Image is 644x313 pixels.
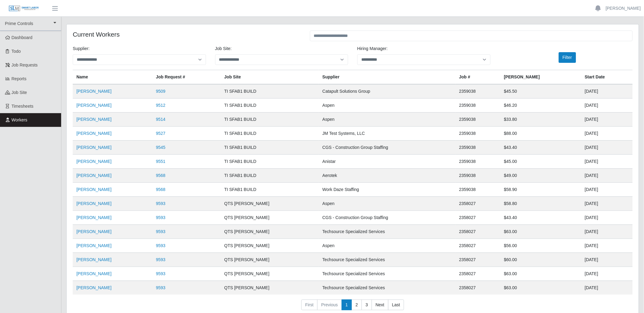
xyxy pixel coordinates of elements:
td: 2359038 [455,112,500,126]
td: Techsource Specialized Services [319,253,455,267]
a: 9568 [156,173,165,178]
td: [DATE] [581,154,633,168]
a: 9514 [156,117,165,122]
td: $45.50 [500,84,581,99]
th: job site [221,70,319,84]
a: 9568 [156,187,165,192]
td: $63.00 [500,225,581,239]
td: QTS [PERSON_NAME] [221,196,319,210]
td: $58.90 [500,182,581,196]
label: Supplier: [73,45,90,52]
td: QTS [PERSON_NAME] [221,281,319,295]
label: Hiring Manager: [357,45,388,52]
td: TI SFAB1 BUILD [221,140,319,154]
a: [PERSON_NAME] [76,145,112,150]
td: $63.00 [500,281,581,295]
a: 9509 [156,89,165,94]
td: 2358027 [455,239,500,253]
a: 9593 [156,229,165,234]
td: 2358027 [455,281,500,295]
span: Reports [12,76,27,81]
span: Timesheets [12,104,34,109]
a: [PERSON_NAME] [76,173,112,178]
th: [PERSON_NAME] [500,70,581,84]
td: Anistar [319,154,455,168]
td: $58.80 [500,196,581,210]
td: 2358027 [455,210,500,225]
td: $43.40 [500,210,581,225]
td: $88.00 [500,126,581,140]
a: 9527 [156,131,165,136]
td: 2358027 [455,225,500,239]
a: [PERSON_NAME] [76,257,112,262]
td: QTS [PERSON_NAME] [221,253,319,267]
td: TI SFAB1 BUILD [221,112,319,126]
a: [PERSON_NAME] [76,131,112,136]
td: Aerotek [319,168,455,182]
a: [PERSON_NAME] [606,5,641,12]
a: 1 [342,300,352,311]
a: 9593 [156,271,165,276]
td: QTS [PERSON_NAME] [221,210,319,225]
td: 2359038 [455,126,500,140]
td: Aspen [319,239,455,253]
td: [DATE] [581,98,633,112]
th: Supplier [319,70,455,84]
td: TI SFAB1 BUILD [221,154,319,168]
td: $43.40 [500,140,581,154]
th: Job # [455,70,500,84]
td: [DATE] [581,196,633,210]
td: [DATE] [581,126,633,140]
a: 9551 [156,159,165,164]
td: $33.80 [500,112,581,126]
td: 2359038 [455,154,500,168]
a: [PERSON_NAME] [76,229,112,234]
th: Start Date [581,70,633,84]
td: JM Test Systems, LLC [319,126,455,140]
a: [PERSON_NAME] [76,117,112,122]
a: [PERSON_NAME] [76,271,112,276]
td: [DATE] [581,239,633,253]
td: $49.00 [500,168,581,182]
td: Techsource Specialized Services [319,281,455,295]
td: [DATE] [581,112,633,126]
a: [PERSON_NAME] [76,215,112,220]
td: [DATE] [581,140,633,154]
label: job site: [215,45,232,52]
a: 9593 [156,215,165,220]
td: 2358027 [455,196,500,210]
td: 2358027 [455,267,500,281]
td: Aspen [319,112,455,126]
td: 2359038 [455,98,500,112]
a: [PERSON_NAME] [76,243,112,248]
td: 2359038 [455,168,500,182]
td: [DATE] [581,210,633,225]
td: [DATE] [581,182,633,196]
td: TI SFAB1 BUILD [221,126,319,140]
td: TI SFAB1 BUILD [221,98,319,112]
td: 2359038 [455,182,500,196]
img: SLM Logo [9,5,39,12]
td: [DATE] [581,225,633,239]
a: 9512 [156,103,165,108]
a: 2 [351,300,362,311]
td: Work Daze Staffing [319,182,455,196]
td: $60.00 [500,253,581,267]
td: 2359038 [455,84,500,99]
td: $46.20 [500,98,581,112]
td: $45.00 [500,154,581,168]
td: [DATE] [581,84,633,99]
td: $56.00 [500,239,581,253]
td: CGS - Construction Group Staffing [319,140,455,154]
a: 9593 [156,285,165,290]
a: [PERSON_NAME] [76,103,112,108]
td: QTS [PERSON_NAME] [221,267,319,281]
td: 2358027 [455,253,500,267]
span: Job Requests [12,63,38,67]
td: [DATE] [581,253,633,267]
span: job site [12,90,27,95]
td: Techsource Specialized Services [319,225,455,239]
a: 9593 [156,243,165,248]
span: Workers [12,117,28,122]
td: QTS [PERSON_NAME] [221,225,319,239]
